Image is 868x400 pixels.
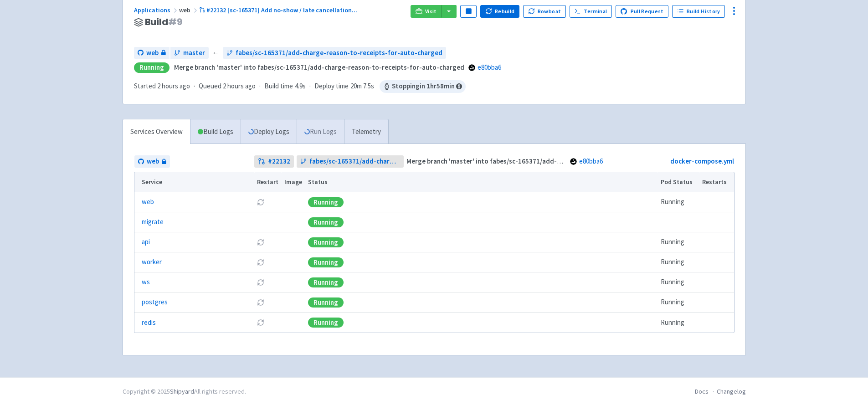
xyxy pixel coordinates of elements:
a: e80bba6 [579,157,603,165]
span: Build time [264,81,293,92]
th: Pod Status [657,172,699,192]
a: Shipyard [170,387,194,395]
button: Restart pod [257,259,264,266]
span: Build [145,17,182,27]
a: api [142,237,150,247]
div: Copyright © 2025 All rights reserved. [123,387,246,396]
span: master [183,48,205,58]
a: web [134,155,170,168]
a: Services Overview [123,119,190,144]
a: Deploy Logs [241,119,297,144]
div: Running [308,257,344,267]
a: ws [142,277,150,287]
button: Restart pod [257,199,264,206]
span: #22132 [sc-165371] Add no-show / late cancellation ... [206,6,357,14]
td: Running [657,292,699,313]
a: e80bba6 [478,63,501,72]
div: Running [308,217,344,227]
a: redis [142,318,156,328]
span: # 9 [168,15,182,28]
div: Running [308,237,344,247]
strong: Merge branch 'master' into fabes/sc-165371/add-charge-reason-to-receipts-for-auto-charged [174,63,464,72]
a: docker-compose.yml [670,157,734,165]
button: Restart pod [257,279,264,286]
th: Restarts [699,172,734,192]
a: web [134,47,169,59]
div: Running [308,297,344,308]
td: Running [657,192,699,212]
a: Applications [134,6,179,14]
td: Running [657,272,699,292]
td: Running [657,232,699,252]
a: migrate [142,217,164,227]
span: 4.9s [295,81,306,92]
span: ← [212,48,219,58]
a: #22132 [sc-165371] Add no-show / late cancellation... [199,6,359,14]
span: Started [134,82,190,90]
time: 2 hours ago [223,82,256,90]
span: Stopping in 1 hr 58 min [380,80,466,93]
a: Build History [672,5,725,18]
a: Docs [695,387,709,395]
a: Pull Request [616,5,669,18]
td: Running [657,252,699,272]
span: web [147,156,159,167]
span: web [179,6,199,14]
button: Restart pod [257,239,264,246]
button: Pause [460,5,477,18]
a: web [142,197,154,207]
th: Image [281,172,305,192]
button: Rebuild [480,5,519,18]
div: · · · [134,80,466,93]
div: Running [134,62,169,73]
strong: # 22132 [268,156,290,167]
a: postgres [142,297,168,308]
time: 2 hours ago [157,82,190,90]
div: Running [308,197,344,207]
strong: Merge branch 'master' into fabes/sc-165371/add-charge-reason-to-receipts-for-auto-charged [406,157,697,165]
a: fabes/sc-165371/add-charge-reason-to-receipts-for-auto-charged [223,47,446,59]
a: fabes/sc-165371/add-charge-reason-to-receipts-for-auto-charged [297,155,404,168]
a: Build Logs [190,119,241,144]
a: Terminal [570,5,612,18]
span: 20m 7.5s [350,81,374,92]
a: Changelog [717,387,746,395]
th: Service [134,172,254,192]
span: Queued [199,82,256,90]
button: Rowboat [523,5,566,18]
span: Visit [425,8,437,15]
div: Running [308,277,344,287]
a: #22132 [254,155,294,168]
a: Run Logs [297,119,344,144]
button: Restart pod [257,319,264,326]
span: fabes/sc-165371/add-charge-reason-to-receipts-for-auto-charged [236,48,442,58]
span: Deploy time [314,81,349,92]
td: Running [657,313,699,333]
a: Telemetry [344,119,388,144]
a: master [170,47,209,59]
div: Running [308,318,344,328]
a: worker [142,257,162,267]
span: fabes/sc-165371/add-charge-reason-to-receipts-for-auto-charged [309,156,400,167]
th: Status [305,172,657,192]
button: Restart pod [257,299,264,306]
a: Visit [411,5,442,18]
th: Restart [254,172,282,192]
span: web [146,48,159,58]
